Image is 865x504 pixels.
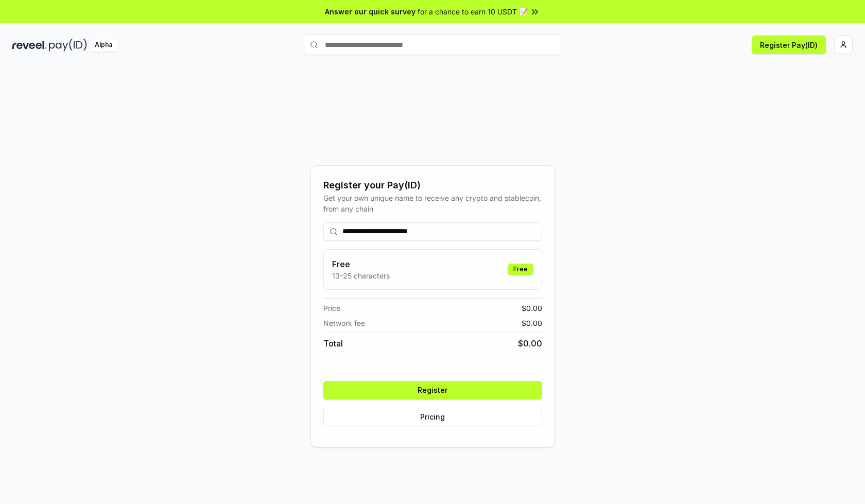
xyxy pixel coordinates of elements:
button: Pricing [323,408,542,426]
div: Get your own unique name to receive any crypto and stablecoin, from any chain [323,193,542,214]
div: Free [508,264,533,275]
h3: Free [332,258,390,270]
div: Alpha [89,39,118,51]
img: pay_id [49,39,87,51]
span: $ 0.00 [522,318,542,328]
div: Register your Pay(ID) [323,178,542,193]
span: Total [323,337,343,350]
button: Register [323,381,542,399]
span: for a chance to earn 10 USDT 📝 [418,6,528,17]
span: Price [323,303,340,314]
span: Network fee [323,318,365,328]
span: $ 0.00 [518,337,542,350]
span: Answer our quick survey [325,6,416,17]
span: $ 0.00 [522,303,542,314]
p: 13-25 characters [332,270,390,281]
button: Register Pay(ID) [752,36,826,54]
img: reveel_dark [12,39,47,51]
